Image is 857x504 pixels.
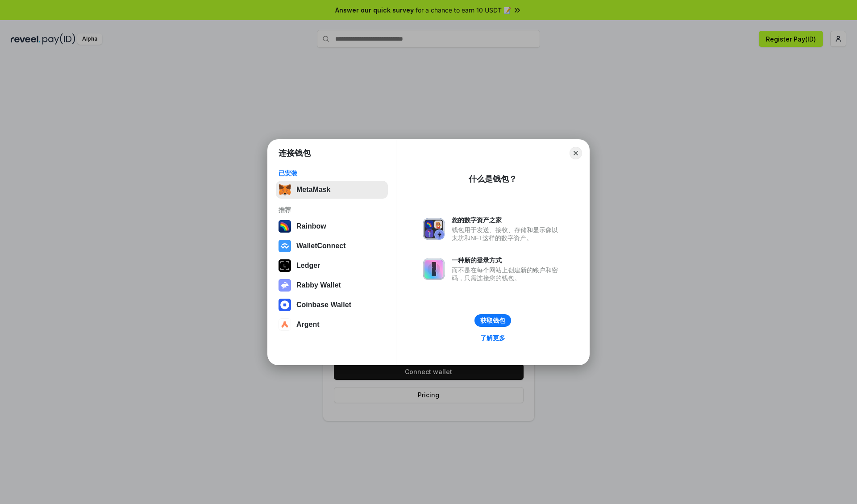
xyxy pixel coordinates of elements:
[279,169,385,177] div: 已安装
[296,262,320,270] div: Ledger
[296,242,346,250] div: WalletConnect
[276,217,388,235] button: Rainbow
[480,317,505,325] div: 获取钱包
[423,258,445,280] img: svg+xml,%3Csvg%20xmlns%3D%22http%3A%2F%2Fwww.w3.org%2F2000%2Fsvg%22%20fill%3D%22none%22%20viewBox...
[276,257,388,275] button: Ledger
[279,240,291,252] img: svg+xml,%3Csvg%20width%3D%2228%22%20height%3D%2228%22%20viewBox%3D%220%200%2028%2028%22%20fill%3D...
[276,296,388,314] button: Coinbase Wallet
[276,181,388,199] button: MetaMask
[279,206,385,214] div: 推荐
[279,299,291,311] img: svg+xml,%3Csvg%20width%3D%2228%22%20height%3D%2228%22%20viewBox%3D%220%200%2028%2028%22%20fill%3D...
[469,174,517,184] div: 什么是钱包？
[296,186,330,194] div: MetaMask
[480,334,505,342] div: 了解更多
[452,266,562,282] div: 而不是在每个网站上创建新的账户和密码，只需连接您的钱包。
[279,183,291,196] img: svg+xml,%3Csvg%20fill%3D%22none%22%20height%3D%2233%22%20viewBox%3D%220%200%2035%2033%22%20width%...
[296,301,351,309] div: Coinbase Wallet
[452,226,562,242] div: 钱包用于发送、接收、存储和显示像以太坊和NFT这样的数字资产。
[279,220,291,233] img: svg+xml,%3Csvg%20width%3D%22120%22%20height%3D%22120%22%20viewBox%3D%220%200%20120%20120%22%20fil...
[570,147,582,159] button: Close
[279,148,311,158] h1: 连接钱包
[279,279,291,292] img: svg+xml,%3Csvg%20xmlns%3D%22http%3A%2F%2Fwww.w3.org%2F2000%2Fsvg%22%20fill%3D%22none%22%20viewBox...
[276,237,388,255] button: WalletConnect
[296,321,320,329] div: Argent
[276,276,388,294] button: Rabby Wallet
[475,332,511,344] a: 了解更多
[279,259,291,272] img: svg+xml,%3Csvg%20xmlns%3D%22http%3A%2F%2Fwww.w3.org%2F2000%2Fsvg%22%20width%3D%2228%22%20height%3...
[279,318,291,331] img: svg+xml,%3Csvg%20width%3D%2228%22%20height%3D%2228%22%20viewBox%3D%220%200%2028%2028%22%20fill%3D...
[296,222,326,230] div: Rainbow
[276,316,388,333] button: Argent
[423,218,445,240] img: svg+xml,%3Csvg%20xmlns%3D%22http%3A%2F%2Fwww.w3.org%2F2000%2Fsvg%22%20fill%3D%22none%22%20viewBox...
[474,314,511,327] button: 获取钱包
[452,256,562,264] div: 一种新的登录方式
[452,216,562,224] div: 您的数字资产之家
[296,281,341,289] div: Rabby Wallet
